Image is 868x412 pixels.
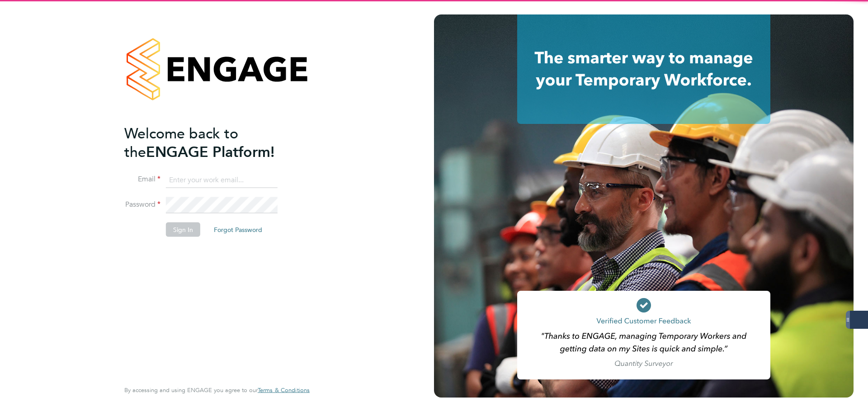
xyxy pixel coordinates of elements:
a: Terms & Conditions [258,387,310,394]
span: By accessing and using ENGAGE you agree to our [124,386,310,394]
button: Forgot Password [207,223,269,237]
span: Welcome back to the [124,124,238,161]
input: Enter your work email... [166,172,278,188]
span: Terms & Conditions [258,386,310,394]
h2: ENGAGE Platform! [124,124,301,161]
label: Email [124,175,160,184]
button: Sign In [166,223,200,237]
label: Password [124,200,160,209]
